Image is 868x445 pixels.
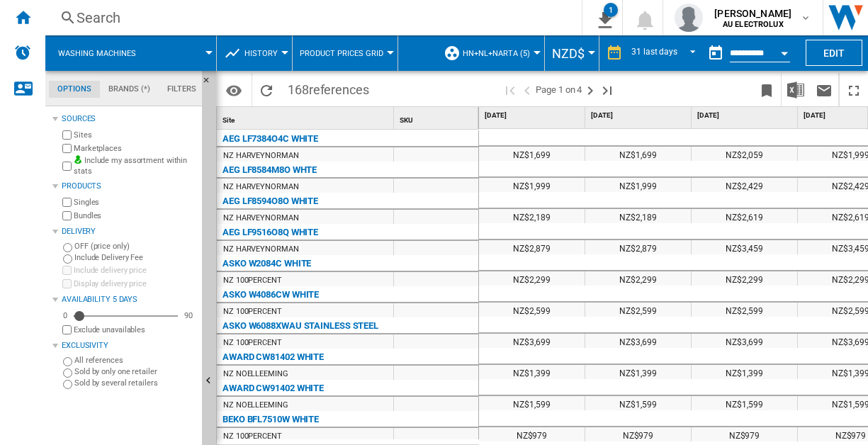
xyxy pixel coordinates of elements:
[753,73,781,106] button: Bookmark this report
[222,255,311,272] div: ASKO W2084C WHITE
[74,155,82,164] img: mysite-bg-18x18.png
[692,178,797,192] div: NZ$2,429
[585,334,691,348] div: NZ$3,699
[223,367,288,381] div: NZ NOELLEEMING
[74,325,196,335] label: Exclude unavailables
[810,73,838,106] button: Send this report by email
[74,309,178,323] md-slider: Availability
[806,40,862,66] button: Edit
[300,35,390,71] button: Product prices grid
[585,303,691,317] div: NZ$2,599
[74,197,196,208] label: Singles
[220,77,248,103] button: Options
[74,252,196,263] label: Include Delivery Fee
[479,178,585,192] div: NZ$1,999
[502,73,519,106] button: First page
[222,193,318,210] div: AEG LF8594O8O WHITE
[692,147,797,161] div: NZ$2,059
[585,240,691,254] div: NZ$2,879
[223,274,282,288] div: NZ 100PERCENT
[223,429,282,444] div: NZ 100PERCENT
[223,305,282,319] div: NZ 100PERCENT
[63,380,72,389] input: Sold by several retailers
[62,130,72,140] input: Sites
[588,107,691,125] div: [DATE]
[202,71,219,96] button: Hide
[552,35,592,71] button: NZD$
[74,378,196,388] label: Sold by several retailers
[479,147,585,161] div: NZ$1,699
[58,49,136,58] span: Washing machines
[714,6,791,21] span: [PERSON_NAME]
[485,111,582,120] span: [DATE]
[479,365,585,379] div: NZ$1,399
[482,107,585,125] div: [DATE]
[52,35,209,71] div: Washing machines
[62,294,196,305] div: Availability 5 Days
[599,73,616,106] button: Last page
[400,116,413,124] span: SKU
[585,147,691,161] div: NZ$1,699
[223,180,299,194] div: NZ HARVEYNORMAN
[74,278,196,289] label: Display delivery price
[223,242,299,257] div: NZ HARVEYNORMAN
[223,211,299,225] div: NZ HARVEYNORMAN
[692,334,797,348] div: NZ$3,699
[787,81,804,98] img: excel-24x24.png
[62,279,72,288] input: Display delivery price
[300,49,383,58] span: Product prices grid
[519,73,536,106] button: >Previous page
[62,211,72,220] input: Bundles
[694,107,797,125] div: [DATE]
[60,310,71,321] div: 0
[552,46,585,61] span: NZD$
[62,226,196,237] div: Delivery
[252,73,281,106] button: Reload
[58,35,150,71] button: Washing machines
[74,143,196,154] label: Marketplaces
[585,427,691,441] div: NZ$979
[692,209,797,223] div: NZ$2,619
[397,107,478,129] div: Sort None
[220,107,393,129] div: Site Sort None
[479,271,585,286] div: NZ$2,299
[479,240,585,254] div: NZ$2,879
[782,73,810,106] button: Download in Excel
[222,162,317,179] div: AEG LF8584M8O WHTE
[222,380,324,397] div: AWARD CW91402 WHITE
[630,42,701,65] md-select: REPORTS.WIZARD.STEPS.REPORT.STEPS.REPORT_OPTIONS.PERIOD: 31 last days
[479,209,585,223] div: NZ$2,189
[244,49,278,58] span: History
[224,35,285,71] div: History
[397,107,478,129] div: SKU Sort None
[479,303,585,317] div: NZ$2,599
[585,271,691,286] div: NZ$2,299
[77,8,545,28] div: Search
[222,130,318,147] div: AEG LF7384O4C WHITE
[479,427,585,441] div: NZ$979
[49,81,100,98] md-tab-item: Options
[697,111,794,120] span: [DATE]
[220,107,393,129] div: Sort None
[63,243,72,252] input: OFF (price only)
[244,35,285,71] button: History
[585,396,691,410] div: NZ$1,599
[772,38,797,64] button: Open calendar
[62,113,196,125] div: Sources
[479,334,585,348] div: NZ$3,699
[536,73,582,106] span: Page 1 on 4
[692,303,797,317] div: NZ$2,599
[159,81,205,98] md-tab-item: Filters
[585,178,691,192] div: NZ$1,999
[281,73,376,103] span: 168
[223,149,299,163] div: NZ HARVEYNORMAN
[62,198,72,207] input: Singles
[222,349,324,366] div: AWARD CW81402 WHITE
[222,411,319,428] div: BEKO BFL7510W WHITE
[74,130,196,140] label: Sites
[63,368,72,378] input: Sold by only one retailer
[62,181,196,192] div: Products
[62,266,72,275] input: Include delivery price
